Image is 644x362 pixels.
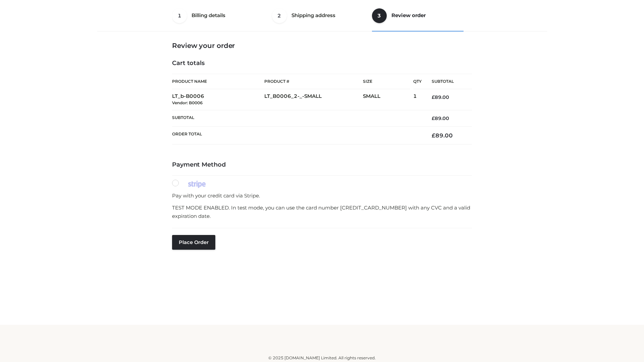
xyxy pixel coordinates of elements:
[363,74,410,89] th: Size
[264,89,363,110] td: LT_B0006_2-_-SMALL
[172,161,472,169] h4: Payment Method
[172,60,472,67] h4: Cart totals
[172,74,264,89] th: Product Name
[422,74,472,89] th: Subtotal
[172,203,472,221] p: TEST MODE ENABLED. In test mode, you can use the card number [CREDIT_CARD_NUMBER] with any CVC an...
[432,132,453,139] bdi: 89.00
[363,89,413,110] td: SMALL
[432,115,435,121] span: £
[432,94,449,100] bdi: 89.00
[413,74,422,89] th: Qty
[172,110,422,126] th: Subtotal
[432,94,435,100] span: £
[264,74,363,89] th: Product #
[172,191,472,200] p: Pay with your credit card via Stripe.
[172,127,422,144] th: Order Total
[172,100,203,105] small: Vendor: B0006
[432,132,435,139] span: £
[413,89,422,110] td: 1
[100,355,544,361] div: © 2025 [DOMAIN_NAME] Limited. All rights reserved.
[172,235,215,250] button: Place order
[432,115,449,121] bdi: 89.00
[172,89,264,110] td: LT_b-B0006
[172,42,472,50] h3: Review your order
